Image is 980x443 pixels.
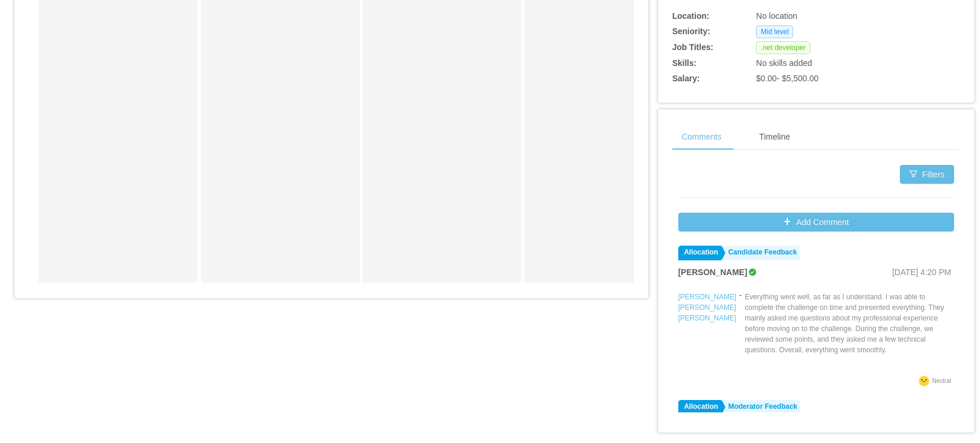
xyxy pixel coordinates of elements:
[678,267,747,277] strong: [PERSON_NAME]
[672,124,731,150] div: Comments
[756,41,810,54] span: .net developer
[739,289,742,373] div: -
[900,165,954,184] button: icon: filterFilters
[672,11,710,21] b: Location:
[678,400,721,415] a: Allocation
[750,124,799,150] div: Timeline
[892,267,951,277] span: [DATE] 4:20 PM
[756,58,812,68] span: No skills added
[672,58,697,68] b: Skills:
[932,378,951,384] span: Neutral
[672,27,711,36] b: Seniority:
[756,25,793,38] span: Mid level
[672,74,700,83] b: Salary:
[678,293,737,322] a: [PERSON_NAME] [PERSON_NAME] [PERSON_NAME]
[756,74,819,83] span: $0.00 - $5,500.00
[672,42,714,52] b: Job Titles:
[722,400,800,415] a: Moderator Feedback
[678,246,721,260] a: Allocation
[745,292,954,355] p: Everything went well, as far as I understand. I was able to complete the challenge on time and pr...
[678,213,954,232] button: icon: plusAdd Comment
[756,10,900,22] div: No location
[722,246,800,260] a: Candidate Feedback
